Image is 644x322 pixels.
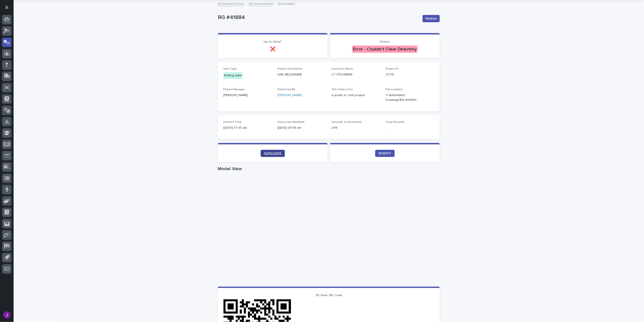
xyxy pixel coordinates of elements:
span: 3D View QR Code [315,294,342,297]
span: MODIFY [379,152,391,155]
p: - [386,126,434,130]
span: Total Seconds [386,121,404,123]
a: MODIFY [375,150,395,157]
a: DUPLICATE [261,150,285,157]
p: RG #41884 [218,14,419,21]
a: My Automations [249,1,273,6]
span: Project Manager [223,88,245,91]
p: 27178 [386,72,434,77]
span: Submitted By [277,88,295,91]
button: users-avatar [2,310,12,320]
p: LINE MEZZANINE [277,72,326,77]
span: Customer Name [332,68,353,70]
a: Automated Items [218,1,244,6]
p: CT POLYMERS [332,72,380,77]
span: Item Type [223,68,237,70]
p: RG #41884 [278,1,295,6]
span: Created Time [223,121,241,123]
button: Notifications [2,3,12,12]
span: Status [380,40,390,43]
p: 249 [332,126,380,130]
span: Seconds to Send Email [332,121,362,123]
span: DUPLICATE [264,152,281,155]
div: Notifications [6,5,12,13]
span: Project ID [386,68,399,70]
span: Redraw [425,16,437,21]
button: Redraw [423,15,440,22]
span: Status Last Modified [277,121,304,123]
span: Up to Date? [264,40,282,43]
p: ❌ [223,46,322,52]
a: [PERSON_NAME] [277,93,302,98]
: Y:\Automated Drawings\RG #41884\ [386,93,423,102]
span: Project Description [277,68,303,70]
p: [PERSON_NAME] [223,93,272,98]
p: [DATE] 07:35 am [223,126,272,130]
span: File Location [386,88,402,91]
div: Error - Couldn't Clear Directory [352,46,418,53]
iframe: Model View [218,173,440,287]
div: Rolling Gate [223,72,243,79]
p: [DATE] 09:58 am [277,126,326,130]
span: This Order is For... [332,88,355,91]
p: a quote or sold project [332,93,380,98]
h1: Model View [218,166,440,172]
